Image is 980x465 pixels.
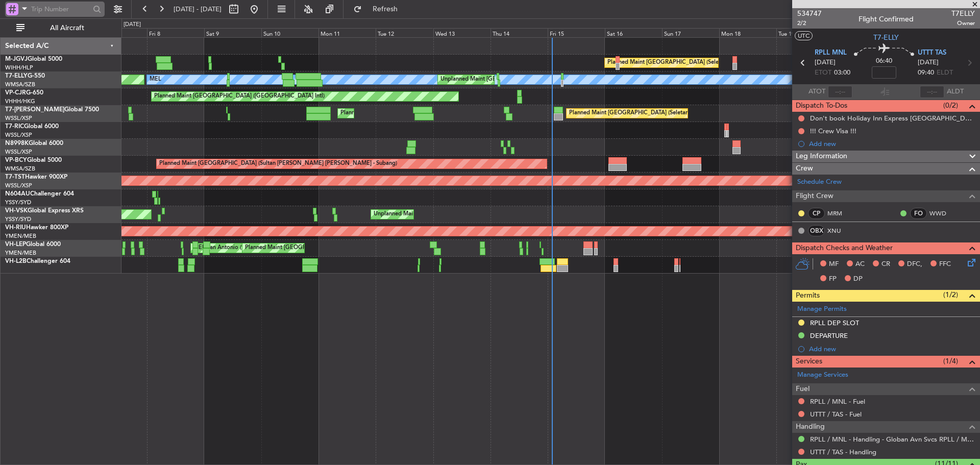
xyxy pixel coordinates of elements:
[204,28,261,37] div: Sat 9
[795,31,813,40] button: UTC
[374,207,499,222] div: Unplanned Maint Sydney ([PERSON_NAME] Intl)
[815,68,831,78] span: ETOT
[797,19,822,28] span: 2/2
[174,5,222,14] span: [DATE] - [DATE]
[797,177,842,187] a: Schedule Crew
[5,241,61,248] a: VH-LEPGlobal 6000
[810,331,848,340] div: DEPARTURE
[5,97,35,105] a: VHHH/HKG
[5,174,67,180] a: T7-TSTHawker 900XP
[796,421,825,433] span: Handling
[815,48,847,58] span: RPLL MNL
[815,58,836,68] span: [DATE]
[5,73,45,79] a: T7-ELLYG-550
[808,208,825,219] div: CP
[5,258,70,264] a: VH-L2BChallenger 604
[937,68,953,78] span: ELDT
[5,174,25,180] span: T7-TST
[5,131,32,139] a: WSSL/XSP
[5,81,35,88] a: WMSA/SZB
[796,383,810,395] span: Fuel
[719,28,776,37] div: Mon 18
[5,140,63,146] a: N8998KGlobal 6000
[5,165,35,173] a: WMSA/SZB
[796,163,813,175] span: Crew
[943,356,958,366] span: (1/4)
[796,242,893,254] span: Dispatch Checks and Weather
[5,258,27,264] span: VH-L2B
[808,225,825,236] div: OBX
[827,209,850,218] a: MRM
[943,289,958,300] span: (1/2)
[548,28,605,37] div: Fri 15
[834,68,850,78] span: 03:00
[491,28,548,37] div: Thu 14
[261,28,318,37] div: Sun 10
[796,190,834,202] span: Flight Crew
[797,304,847,314] a: Manage Permits
[349,1,410,17] button: Refresh
[5,107,99,113] a: T7-[PERSON_NAME]Global 7500
[808,87,825,97] span: ATOT
[607,55,727,70] div: Planned Maint [GEOGRAPHIC_DATA] (Seletar)
[5,90,43,96] a: VP-CJRG-650
[810,448,876,456] a: UTTT / TAS - Handling
[951,8,975,19] span: T7ELLY
[5,73,28,79] span: T7-ELLY
[5,124,24,130] span: T7-RIC
[27,25,108,32] span: All Aircraft
[5,64,33,71] a: WIHH/HLP
[5,208,28,214] span: VH-VSK
[364,6,407,13] span: Refresh
[159,156,397,172] div: Planned Maint [GEOGRAPHIC_DATA] (Sultan [PERSON_NAME] [PERSON_NAME] - Subang)
[810,127,856,135] div: !!! Crew Visa !!!
[810,319,859,327] div: RPLL DEP SLOT
[810,397,865,406] a: RPLL / MNL - Fuel
[796,151,847,162] span: Leg Information
[873,32,899,43] span: T7-ELLY
[5,56,62,62] a: M-JGVJGlobal 5000
[829,274,837,284] span: FP
[150,72,161,87] div: MEL
[569,106,689,121] div: Planned Maint [GEOGRAPHIC_DATA] (Seletar)
[5,182,32,189] a: WSSL/XSP
[929,209,952,218] a: WWD
[796,100,847,112] span: Dispatch To-Dos
[5,249,36,257] a: YMEN/MEB
[5,215,31,223] a: YSSY/SYD
[5,56,28,62] span: M-JGVJ
[5,232,36,240] a: YMEN/MEB
[918,68,934,78] span: 09:40
[796,290,820,302] span: Permits
[5,225,26,231] span: VH-RIU
[918,58,939,68] span: [DATE]
[5,148,32,156] a: WSSL/XSP
[5,114,32,122] a: WSSL/XSP
[943,100,958,111] span: (0/2)
[829,259,839,270] span: MF
[855,259,865,270] span: AC
[5,199,31,206] a: YSSY/SYD
[5,241,26,248] span: VH-LEP
[433,28,491,37] div: Wed 13
[796,356,822,368] span: Services
[605,28,662,37] div: Sat 16
[810,114,975,123] div: Don't book Holiday Inn Express [GEOGRAPHIC_DATA] [GEOGRAPHIC_DATA]
[809,345,975,353] div: Add new
[810,410,862,419] a: UTTT / TAS - Fuel
[193,240,284,256] div: MEL San Antonio (San Antonio Intl)
[124,20,141,29] div: [DATE]
[340,106,501,121] div: Planned Maint [GEOGRAPHIC_DATA] ([GEOGRAPHIC_DATA])
[809,139,975,148] div: Add new
[881,259,890,270] span: CR
[859,14,914,25] div: Flight Confirmed
[5,90,26,96] span: VP-CJR
[947,87,964,97] span: ALDT
[853,274,863,284] span: DP
[5,208,84,214] a: VH-VSKGlobal Express XRS
[828,86,852,98] input: --:--
[5,124,59,130] a: T7-RICGlobal 6000
[776,28,834,37] div: Tue 19
[147,28,204,37] div: Fri 8
[440,72,685,87] div: Unplanned Maint [GEOGRAPHIC_DATA] (Sultan [PERSON_NAME] [PERSON_NAME] - Subang)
